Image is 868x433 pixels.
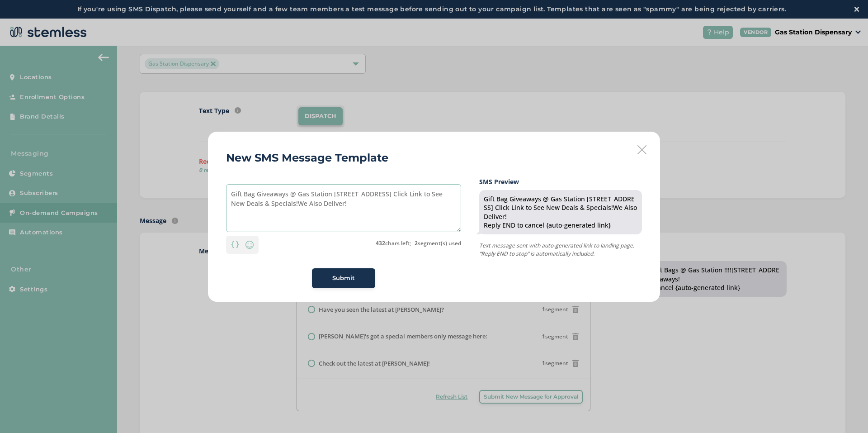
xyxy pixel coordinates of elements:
img: icon-brackets-fa390dc5.svg [231,241,239,247]
strong: 432 [376,239,385,247]
iframe: Chat Widget [823,390,868,433]
button: Submit [312,268,375,288]
h2: New SMS Message Template [226,150,388,166]
strong: 2 [415,239,418,247]
label: segment(s) used [415,239,461,247]
label: chars left; [376,239,411,247]
p: Text message sent with auto-generated link to landing page. “Reply END to stop” is automatically ... [479,242,642,258]
label: SMS Preview [479,177,642,186]
div: Gift Bag Giveaways @ Gas Station [STREET_ADDRESS] Click Link to See New Deals & Specials!We Also ... [484,195,637,230]
img: icon-smiley-d6edb5a7.svg [244,239,255,250]
span: Submit [332,274,355,283]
